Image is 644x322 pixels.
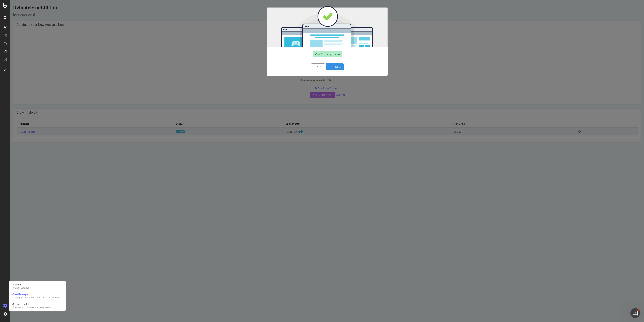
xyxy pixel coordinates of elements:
a: Segment EditorCreate and manage your segments [11,302,64,310]
a: Crawl ManagerConfigure and access your website analyses [11,292,64,300]
div: You're ready to start [302,51,331,57]
img: You're all set! [256,6,377,47]
div: Create and manage your segments [12,306,51,309]
div: Crawl Manager [12,293,61,296]
button: Start Now [315,63,333,70]
div: Project settings [12,286,29,289]
button: Cancel [301,63,314,70]
div: Settings [12,283,29,286]
div: Segment Editor [12,303,51,306]
iframe: Intercom live chat [630,308,640,318]
div: Configure and access your website analyses [12,296,61,299]
a: SettingsProject settings [11,283,64,290]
